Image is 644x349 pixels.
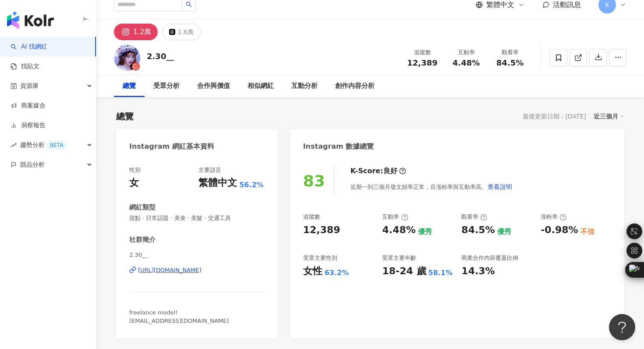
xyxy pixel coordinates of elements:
div: 近期一到三個月發文頻率正常，且漲粉率與互動率高。 [350,178,513,195]
div: 12,389 [303,223,340,237]
a: [URL][DOMAIN_NAME] [129,266,264,274]
div: 2.30__ [147,51,174,62]
div: 58.1% [428,268,453,278]
div: 優秀 [497,227,511,237]
span: 資源庫 [20,76,39,96]
div: 追蹤數 [406,48,439,57]
div: 網紅類型 [129,203,156,212]
span: 甜點 · 日常話題 · 美食 · 美髮 · 交通工具 [129,214,264,222]
img: KOL Avatar [114,45,140,71]
div: 性別 [129,166,141,174]
div: 63.2% [325,268,349,278]
div: 最後更新日期：[DATE] [523,113,586,120]
span: 趨勢分析 [20,135,67,155]
div: 社群簡介 [129,235,156,244]
span: search [186,1,192,7]
div: 互動分析 [291,81,318,91]
div: 互動率 [382,213,408,221]
div: 觀看率 [461,213,487,221]
div: 受眾主要年齡 [382,254,416,262]
a: 找貼文 [11,62,39,71]
div: 追蹤數 [303,213,320,221]
div: 女 [129,176,139,190]
div: 受眾主要性別 [303,254,337,262]
div: 相似網紅 [248,81,274,91]
div: [URL][DOMAIN_NAME] [138,266,202,274]
button: 查看說明 [487,178,513,195]
a: searchAI 找網紅 [11,42,47,51]
div: Instagram 數據總覽 [303,142,374,151]
div: 1.2萬 [133,26,151,38]
div: 主要語言 [198,166,221,174]
div: 繁體中文 [198,176,237,190]
span: rise [11,142,17,148]
span: 56.2% [239,180,264,190]
div: 總覽 [123,81,136,91]
span: 84.5% [496,59,524,67]
div: 合作與價值 [197,81,230,91]
div: 18-24 歲 [382,265,426,278]
a: 商案媒合 [11,101,46,110]
div: 14.3% [461,265,495,278]
div: 優秀 [418,227,432,237]
span: 2.30__ [129,251,264,259]
div: 互動率 [449,48,483,57]
div: -0.98% [541,223,578,237]
div: 不佳 [580,227,594,237]
span: 查看說明 [488,183,512,190]
div: BETA [46,141,67,150]
div: Instagram 網紅基本資料 [129,142,214,151]
div: 84.5% [461,223,495,237]
div: 漲粉率 [541,213,566,221]
span: freelance model! [EMAIL_ADDRESS][DOMAIN_NAME] [129,309,229,324]
span: 活動訊息 [553,0,581,9]
div: 1.6萬 [177,26,193,38]
div: 觀看率 [493,48,527,57]
div: 商業合作內容覆蓋比例 [461,254,518,262]
span: 12,389 [407,58,437,67]
div: 4.48% [382,223,415,237]
div: 近三個月 [594,111,624,122]
div: 良好 [383,166,397,176]
span: 競品分析 [20,155,45,174]
a: 洞察報告 [11,121,46,130]
button: 1.6萬 [162,24,200,40]
div: 總覽 [116,110,134,122]
div: K-Score : [350,166,406,176]
iframe: Help Scout Beacon - Open [609,314,635,340]
div: 女性 [303,265,322,278]
div: 83 [303,172,325,190]
div: 受眾分析 [153,81,180,91]
div: 創作內容分析 [335,81,375,91]
span: 4.48% [453,59,480,67]
img: logo [7,11,54,29]
button: 1.2萬 [114,24,158,40]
